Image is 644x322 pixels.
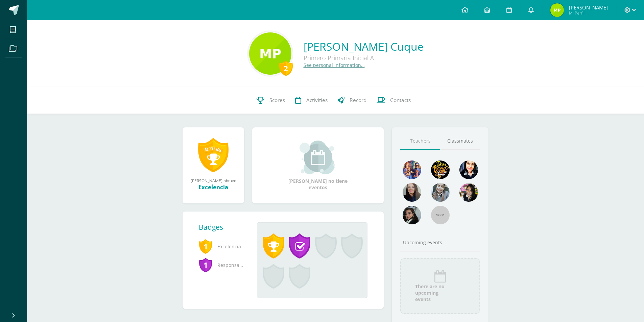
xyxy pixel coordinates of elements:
a: Classmates [440,132,480,150]
span: Responsabilidad [199,256,246,274]
img: ddcb7e3f3dd5693f9a3e043a79a89297.png [459,183,478,202]
div: Excelencia [189,183,237,191]
span: Contacts [390,97,411,104]
a: [PERSON_NAME] Cuque [304,39,424,54]
a: Record [333,87,372,114]
img: event_icon.png [433,270,447,283]
span: [PERSON_NAME] [569,4,608,11]
img: 6377130e5e35d8d0020f001f75faf696.png [403,206,421,224]
img: 286f46407f97babcb0f87aeff1cb54f7.png [550,3,564,17]
div: Badges [199,222,252,232]
img: event_small.png [300,141,336,174]
span: Record [350,97,366,104]
img: 29fc2a48271e3f3676cb2cb292ff2552.png [431,160,450,179]
img: 45bd7986b8947ad7e5894cbc9b781108.png [431,183,450,202]
img: a9e99ac3eaf35f1938eeb75861af2d20.png [459,160,478,179]
div: [PERSON_NAME] no tiene eventos [284,141,352,191]
a: Scores [252,87,290,114]
a: See personal information… [304,62,365,68]
a: Contacts [372,87,416,114]
span: 1 [199,239,212,254]
div: [PERSON_NAME] obtuvo [189,178,237,183]
a: Teachers [400,132,440,150]
span: Scores [269,97,285,104]
span: Excelencia [199,237,246,256]
img: 88256b496371d55dc06d1c3f8a5004f4.png [403,160,421,179]
div: Upcoming events [400,239,480,246]
span: There are no upcoming events [415,283,469,302]
img: d23294d3298e81897bc1db09934f24d0.png [403,183,421,202]
span: Activities [306,97,328,104]
span: Mi Perfil [569,10,608,16]
img: 55x55 [431,206,450,224]
img: b461a42acf9edeb11f6c7a7f679181df.png [249,32,291,75]
div: 2 [279,60,293,76]
a: Activities [290,87,333,114]
div: Primero Primaria Inicial A [304,54,424,62]
span: 1 [199,257,212,273]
